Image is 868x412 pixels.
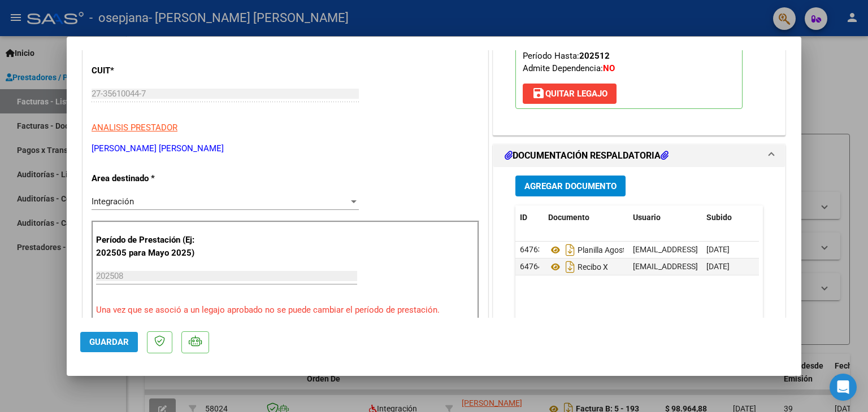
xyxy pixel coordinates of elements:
[520,262,542,271] span: 64764
[702,205,758,230] datatable-header-cell: Subido
[523,84,617,104] button: Quitar Legajo
[92,196,134,207] span: Integración
[505,149,669,163] h1: DOCUMENTACIÓN RESPALDATORIA
[706,245,730,254] span: [DATE]
[758,205,815,230] datatable-header-cell: Acción
[80,332,138,352] button: Guardar
[548,262,608,271] span: Recibo X
[563,258,578,276] i: Descargar documento
[706,213,732,222] span: Subido
[92,142,479,155] p: [PERSON_NAME] [PERSON_NAME]
[515,176,626,196] button: Agregar Documento
[532,89,607,99] span: Quitar Legajo
[544,205,628,230] datatable-header-cell: Documento
[92,122,177,133] span: ANALISIS PRESTADOR
[96,234,210,259] p: Período de Prestación (Ej: 202505 para Mayo 2025)
[603,63,615,73] strong: NO
[548,213,589,222] span: Documento
[532,86,545,100] mat-icon: save
[92,172,208,185] p: Area destinado *
[706,262,730,271] span: [DATE]
[548,246,630,255] span: Planilla Agosto
[628,205,702,230] datatable-header-cell: Usuario
[524,181,617,191] span: Agregar Documento
[563,241,578,259] i: Descargar documento
[515,205,544,230] datatable-header-cell: ID
[89,337,129,347] span: Guardar
[493,167,785,401] div: DOCUMENTACIÓN RESPALDATORIA
[633,213,661,222] span: Usuario
[579,51,610,61] strong: 202512
[520,245,542,254] span: 64763
[520,213,527,222] span: ID
[96,304,475,317] p: Una vez que se asoció a un legajo aprobado no se puede cambiar el período de prestación.
[92,64,208,77] p: CUIT
[493,144,785,167] mat-expansion-panel-header: DOCUMENTACIÓN RESPALDATORIA
[830,374,857,401] div: Open Intercom Messenger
